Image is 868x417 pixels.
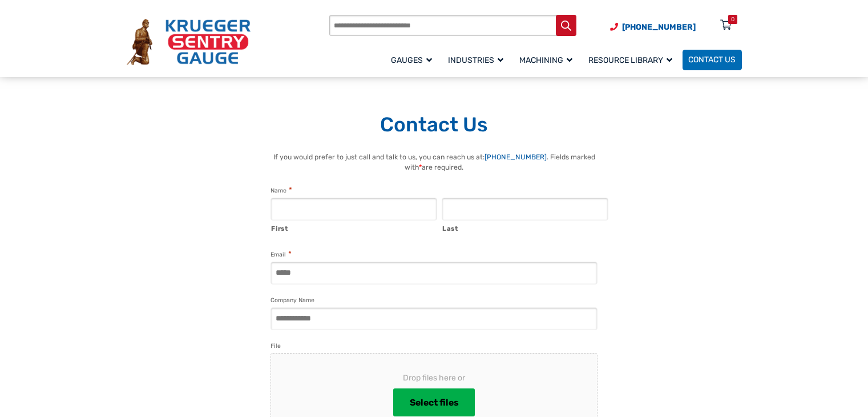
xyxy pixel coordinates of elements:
a: Machining [514,48,583,71]
a: [PHONE_NUMBER] [485,153,547,161]
span: Contact Us [688,55,736,65]
label: Company Name [271,295,314,306]
span: Drop files here or [289,372,579,384]
h1: Contact Us [127,113,742,138]
a: Contact Us [683,50,742,70]
label: Email [271,249,291,260]
legend: Name [271,185,292,196]
span: Gauges [391,55,432,65]
label: First [271,221,437,234]
span: Resource Library [588,55,672,65]
a: Gauges [385,48,442,71]
a: Industries [442,48,514,71]
p: If you would prefer to just call and talk to us, you can reach us at: . Fields marked with are re... [259,152,609,173]
div: 0 [731,15,734,24]
span: [PHONE_NUMBER] [622,22,696,32]
span: Machining [519,55,572,65]
span: Industries [448,55,503,65]
label: File [271,341,281,351]
label: Last [442,221,608,234]
img: Krueger Sentry Gauge [127,19,251,65]
button: select files, file [393,388,475,417]
a: Phone Number (920) 434-8860 [610,21,696,33]
a: Resource Library [583,48,683,71]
